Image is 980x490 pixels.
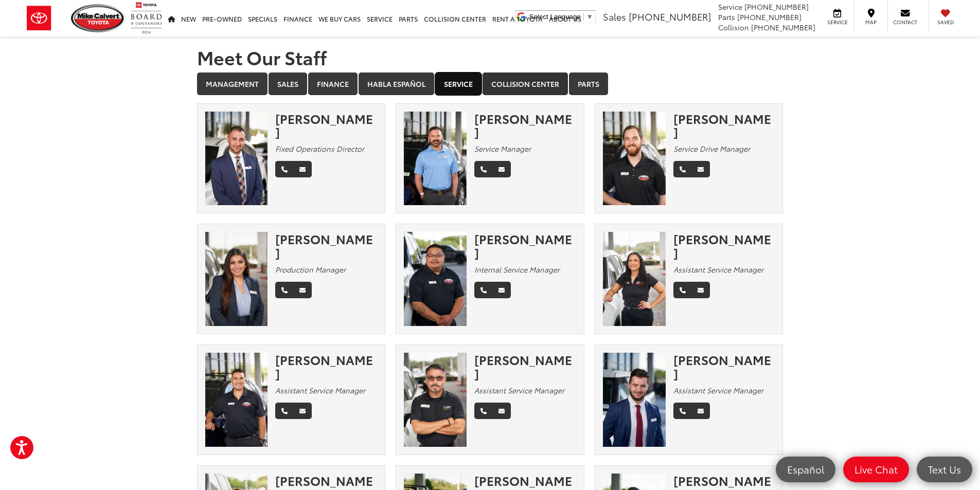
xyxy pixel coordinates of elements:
img: Mike Calvert Toyota [71,4,126,32]
a: Email [293,282,312,298]
a: Email [691,282,710,298]
a: Phone [275,403,294,419]
a: Collision Center [483,72,568,95]
em: Service Drive Manager [673,143,750,154]
a: Email [293,403,312,419]
div: [PERSON_NAME] [673,232,775,259]
a: Phone [275,282,294,298]
a: Habla Español [359,72,434,95]
a: Service [435,72,482,95]
div: [PERSON_NAME] [474,232,576,259]
span: [PHONE_NUMBER] [751,22,815,32]
a: Email [691,161,710,177]
em: Assistant Service Manager [474,385,564,395]
span: [PHONE_NUMBER] [629,10,711,23]
em: Assistant Service Manager [673,264,763,275]
img: Ross Rubio [404,353,467,447]
h1: Meet Our Staff [197,47,783,67]
em: Service Manager [474,143,531,154]
span: Saved [934,19,957,26]
span: Map [860,19,882,26]
a: Text Us [917,457,972,482]
em: Assistant Service Manager [673,385,763,395]
em: Internal Service Manager [474,264,560,275]
a: Phone [474,282,493,298]
a: Sales [269,72,307,95]
div: [PERSON_NAME] [474,353,576,380]
span: ▼ [586,13,593,21]
a: Email [293,161,312,177]
img: Starr Hines [603,232,666,326]
a: Phone [474,403,493,419]
a: Live Chat [843,457,909,482]
img: Matthew Winston [205,112,268,206]
a: Email [492,161,511,177]
div: [PERSON_NAME] [673,112,775,139]
span: Parts [718,12,735,22]
div: [PERSON_NAME] [673,353,775,380]
a: Email [691,403,710,419]
a: Phone [474,161,493,177]
a: Phone [673,282,692,298]
em: Assistant Service Manager [275,385,365,395]
span: [PHONE_NUMBER] [744,2,809,12]
span: Español [782,463,829,476]
img: Paco Mendoza [404,232,467,326]
a: Phone [673,161,692,177]
div: [PERSON_NAME] [275,112,377,139]
a: Finance [308,72,358,95]
img: Faith Pretre [205,232,268,326]
a: Phone [275,161,294,177]
a: Phone [673,403,692,419]
a: Parts [569,72,608,95]
img: Eric Majors [404,112,467,206]
a: Email [492,282,511,298]
a: Management [197,72,268,95]
div: [PERSON_NAME] [275,353,377,380]
span: Sales [603,10,626,23]
div: [PERSON_NAME] [474,112,576,139]
span: Text Us [923,463,966,476]
span: Live Chat [849,463,903,476]
img: James Bagwell [603,112,666,206]
em: Production Manager [275,264,346,275]
span: Service [826,19,849,26]
span: [PHONE_NUMBER] [737,12,801,22]
span: Contact [893,19,917,26]
div: Department Tabs [197,72,783,96]
a: Español [776,457,835,482]
img: Jonathan Hiatt [603,353,666,447]
span: Collision [718,22,749,32]
img: Joseph Bernal [205,353,268,447]
em: Fixed Operations Director [275,143,364,154]
a: Email [492,403,511,419]
span: Service [718,2,742,12]
div: [PERSON_NAME] [275,232,377,259]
